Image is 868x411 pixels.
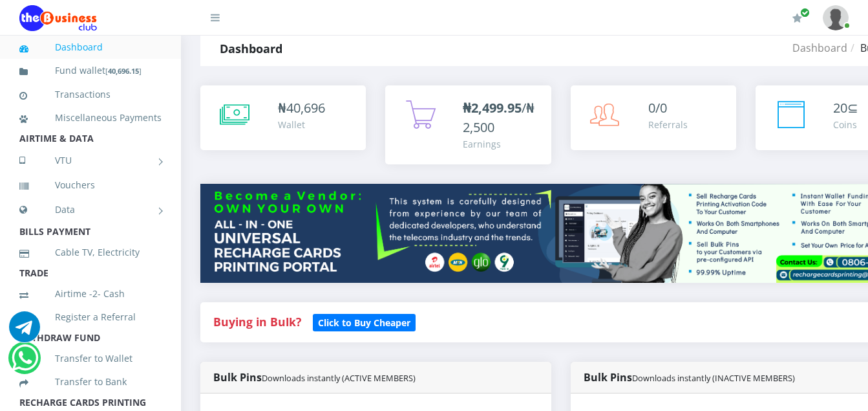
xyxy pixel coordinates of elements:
[19,170,162,200] a: Vouchers
[19,238,162,267] a: Cable TV, Electricity
[463,99,535,136] span: /₦2,500
[108,66,139,76] b: 40,696.15
[278,118,325,131] div: Wallet
[278,98,325,118] div: ₦
[318,317,410,329] b: Click to Buy Cheaper
[19,367,162,397] a: Transfer to Bank
[792,13,802,23] i: Renew/Upgrade Subscription
[213,370,416,384] strong: Bulk Pins
[12,352,38,373] a: Chat for support
[823,5,849,30] img: User
[648,99,667,117] span: 0/0
[213,314,301,329] strong: Buying in Bulk?
[19,344,162,373] a: Transfer to Wallet
[313,314,416,329] a: Click to Buy Cheaper
[286,99,325,117] span: 40,696
[9,321,40,342] a: Chat for support
[19,144,162,177] a: VTU
[463,99,522,117] b: ₦2,499.95
[220,41,282,56] strong: Dashboard
[19,5,97,31] img: Logo
[792,41,847,55] a: Dashboard
[200,85,366,150] a: ₦40,696 Wallet
[19,103,162,133] a: Miscellaneous Payments
[833,118,858,131] div: Coins
[19,80,162,109] a: Transactions
[19,302,162,332] a: Register a Referral
[19,279,162,309] a: Airtime -2- Cash
[648,118,688,131] div: Referrals
[632,372,795,384] small: Downloads instantly (INACTIVE MEMBERS)
[19,32,162,62] a: Dashboard
[833,99,847,117] span: 20
[833,98,858,118] div: ⊆
[19,194,162,226] a: Data
[800,8,810,17] span: Renew/Upgrade Subscription
[571,85,736,150] a: 0/0 Referrals
[105,66,142,76] small: [ ]
[463,137,538,151] div: Earnings
[262,372,416,384] small: Downloads instantly (ACTIVE MEMBERS)
[19,56,162,86] a: Fund wallet[40,696.15]
[385,85,551,164] a: ₦2,499.95/₦2,500 Earnings
[584,370,795,384] strong: Bulk Pins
